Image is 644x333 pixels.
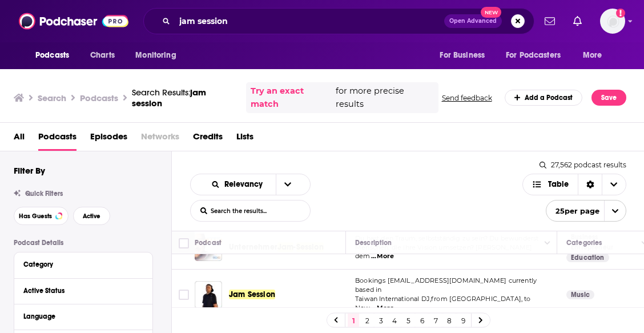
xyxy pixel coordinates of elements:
a: Try an exact match [251,85,333,111]
span: Table [548,180,569,188]
button: open menu [498,45,577,66]
a: Add a Podcast [505,90,583,106]
a: 1 [348,314,359,327]
button: Send feedback [438,93,496,103]
a: 8 [444,314,455,327]
button: Active [73,207,110,225]
span: Has Guests [19,213,52,219]
button: Has Guests [14,207,69,225]
span: Networks [141,127,179,151]
span: Toggle select row [179,290,189,300]
div: Category [23,260,136,268]
button: Choose View [522,174,627,195]
img: Jam Session [195,281,222,308]
span: Active [83,213,100,219]
span: Jam Session [229,290,275,299]
a: Show notifications dropdown [540,11,560,31]
a: Credits [193,127,223,151]
div: Search Results: [132,87,237,109]
a: All [14,127,25,151]
h3: Podcasts [80,93,118,103]
button: open menu [127,45,191,66]
button: Open AdvancedNew [444,14,502,28]
button: open menu [27,45,84,66]
a: Podcasts [38,127,77,151]
span: 25 per page [546,202,599,220]
h2: Choose List sort [190,174,311,195]
button: open menu [432,45,499,66]
button: Category [23,257,143,271]
svg: Add a profile image [616,9,625,18]
a: 6 [416,314,428,327]
span: Bookings [EMAIL_ADDRESS][DOMAIN_NAME] currently based in [355,276,537,294]
span: Taiwan International DJ,from [GEOGRAPHIC_DATA], to New [355,295,531,312]
a: 7 [430,314,441,327]
div: 27,562 podcast results [540,161,626,169]
button: Save [591,90,626,106]
span: New [481,7,501,18]
span: for more precise results [336,85,434,111]
button: open menu [546,200,626,222]
span: Relevancy [224,180,267,188]
span: More [583,47,602,63]
a: Search Results:jam session [132,87,237,109]
a: 3 [375,314,387,327]
span: Podcasts [35,47,69,63]
span: Logged in as HavasAlexa [600,9,625,34]
a: Music [566,290,594,299]
a: 5 [402,314,414,327]
div: Podcast [195,236,222,250]
button: Active Status [23,283,143,298]
button: Show profile menu [600,9,625,34]
div: Categories [566,236,602,250]
div: Active Status [23,287,136,295]
input: Search podcasts, credits, & more... [175,12,444,30]
h3: Search [38,93,66,103]
div: Language [23,312,136,320]
a: 2 [361,314,373,327]
img: User Profile [600,9,625,34]
img: Podchaser - Follow, Share and Rate Podcasts [19,10,128,32]
span: For Business [440,47,485,63]
button: open menu [201,180,276,188]
a: Education [566,253,609,262]
button: open menu [575,45,617,66]
a: Jam Session [229,289,275,300]
div: Search podcasts, credits, & more... [143,8,534,34]
span: jam session [132,87,206,109]
a: 4 [389,314,400,327]
span: For Podcasters [506,47,561,63]
a: Episodes [90,127,127,151]
button: Column Actions [541,236,554,250]
a: Show notifications dropdown [569,11,586,31]
button: Language [23,309,143,323]
span: Charts [90,47,115,63]
a: Lists [236,127,253,151]
p: Podcast Details [14,239,153,247]
button: open menu [276,174,300,195]
h2: Filter By [14,165,45,176]
a: 9 [457,314,469,327]
span: Quick Filters [25,190,63,198]
span: ...More [371,252,394,261]
span: Monitoring [135,47,176,63]
a: Charts [83,45,122,66]
div: Sort Direction [578,174,602,195]
div: Description [355,236,392,250]
span: Open Advanced [449,18,497,24]
span: ...More [371,304,394,313]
